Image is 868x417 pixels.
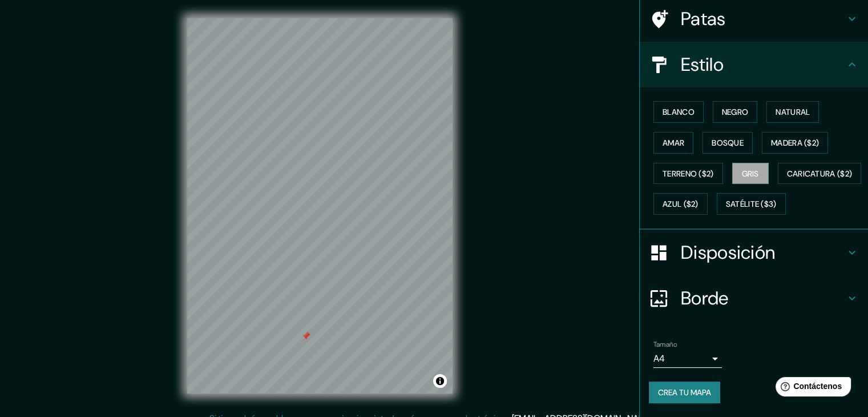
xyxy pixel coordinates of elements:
[653,340,677,349] font: Tamaño
[726,199,777,210] font: Satélite ($3)
[713,101,758,123] button: Negro
[663,169,714,179] font: Terreno ($2)
[778,163,862,185] button: Caricatura ($2)
[653,352,665,364] font: A4
[649,382,720,403] button: Crea tu mapa
[703,132,753,154] button: Bosque
[640,42,868,87] div: Estilo
[681,240,775,264] font: Disposición
[766,372,855,404] iframe: Lanzador de widgets de ayuda
[433,374,447,388] button: Activar o desactivar atribución
[681,7,726,31] font: Patas
[742,169,759,179] font: Gris
[658,387,711,398] font: Crea tu mapa
[187,18,453,394] canvas: Mapa
[653,350,722,368] div: A4
[681,53,724,77] font: Estilo
[663,107,695,117] font: Blanco
[762,132,828,154] button: Madera ($2)
[771,138,819,148] font: Madera ($2)
[712,138,744,148] font: Bosque
[787,169,853,179] font: Caricatura ($2)
[640,230,868,275] div: Disposición
[653,132,693,154] button: Amar
[653,101,704,123] button: Blanco
[722,107,749,117] font: Negro
[663,138,684,148] font: Amar
[653,193,708,215] button: Azul ($2)
[640,275,868,321] div: Borde
[681,286,729,310] font: Borde
[653,163,723,185] button: Terreno ($2)
[717,193,786,215] button: Satélite ($3)
[732,163,769,185] button: Gris
[776,107,810,117] font: Natural
[766,101,819,123] button: Natural
[663,199,699,210] font: Azul ($2)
